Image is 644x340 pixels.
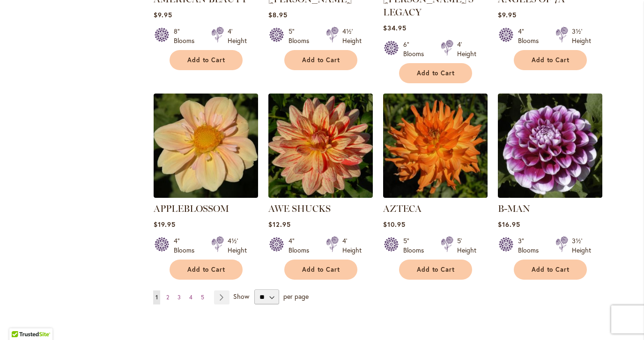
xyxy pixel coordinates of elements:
[170,50,243,70] button: Add to Cart
[228,27,247,45] div: 4' Height
[457,40,476,58] div: 4' Height
[289,27,315,45] div: 5" Blooms
[498,94,602,198] img: B-MAN
[154,191,258,200] a: APPLEBLOSSOM
[284,260,357,280] button: Add to Cart
[187,290,195,304] a: 4
[417,69,455,77] span: Add to Cart
[399,260,472,280] button: Add to Cart
[154,203,229,214] a: APPLEBLOSSOM
[342,236,362,255] div: 4' Height
[268,94,373,198] img: AWE SHUCKS
[302,56,341,64] span: Add to Cart
[572,27,591,45] div: 3½' Height
[154,220,176,229] span: $19.95
[268,220,291,229] span: $12.95
[233,292,249,301] span: Show
[187,56,226,64] span: Add to Cart
[498,203,530,214] a: B-MAN
[268,10,288,19] span: $8.95
[572,236,591,255] div: 3½' Height
[514,50,587,70] button: Add to Cart
[403,40,429,58] div: 6" Blooms
[399,63,472,83] button: Add to Cart
[284,50,357,70] button: Add to Cart
[532,266,570,274] span: Add to Cart
[383,94,488,198] img: AZTECA
[514,260,587,280] button: Add to Cart
[164,290,171,304] a: 2
[154,10,172,19] span: $9.95
[154,94,258,198] img: APPLEBLOSSOM
[268,191,373,200] a: AWE SHUCKS
[383,203,422,214] a: AZTECA
[7,307,33,333] iframe: Launch Accessibility Center
[178,294,181,301] span: 3
[383,23,407,32] span: $34.95
[342,27,362,45] div: 4½' Height
[403,236,429,255] div: 5" Blooms
[302,266,341,274] span: Add to Cart
[518,27,544,45] div: 4" Blooms
[283,292,309,301] span: per page
[532,56,570,64] span: Add to Cart
[174,27,200,45] div: 8" Blooms
[170,260,243,280] button: Add to Cart
[498,191,602,200] a: B-MAN
[166,294,169,301] span: 2
[289,236,315,255] div: 4" Blooms
[498,10,517,19] span: $9.95
[417,266,455,274] span: Add to Cart
[189,294,192,301] span: 4
[498,220,520,229] span: $16.95
[518,236,544,255] div: 3" Blooms
[174,236,200,255] div: 4" Blooms
[155,294,158,301] span: 1
[383,191,488,200] a: AZTECA
[457,236,476,255] div: 5' Height
[228,236,247,255] div: 4½' Height
[187,266,226,274] span: Add to Cart
[268,203,331,214] a: AWE SHUCKS
[383,220,406,229] span: $10.95
[175,290,183,304] a: 3
[201,294,204,301] span: 5
[199,290,207,304] a: 5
